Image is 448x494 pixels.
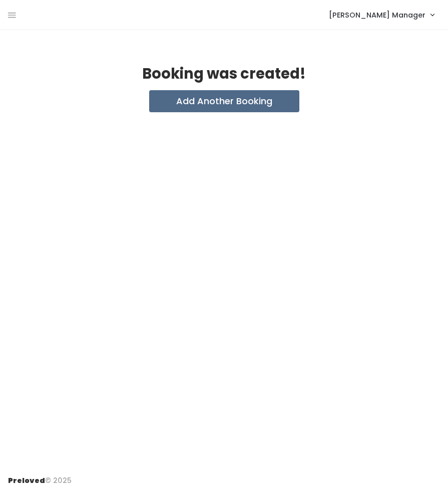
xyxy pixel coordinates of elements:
[8,467,72,486] div: © 2025
[142,66,306,82] h2: Booking was created!
[329,10,425,21] span: [PERSON_NAME] Manager
[319,4,444,26] a: [PERSON_NAME] Manager
[149,90,299,112] button: Add Another Booking
[8,475,45,485] span: Preloved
